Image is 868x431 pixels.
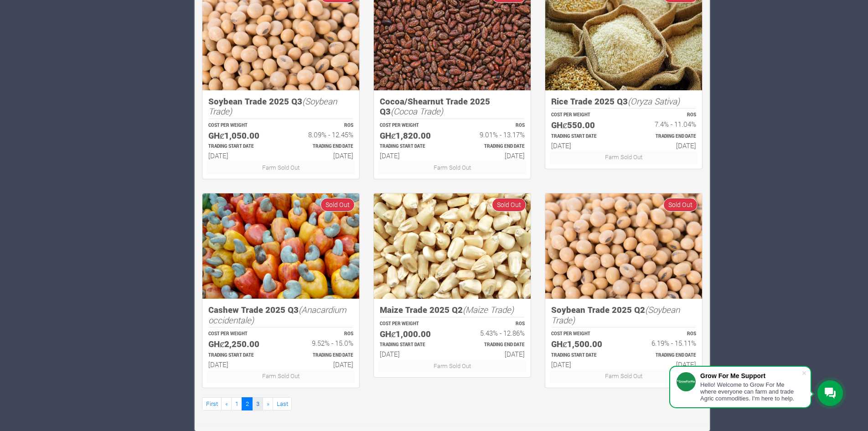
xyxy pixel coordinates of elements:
[628,95,680,107] i: (Oryza Sativa)
[289,352,353,359] p: Estimated Trading End Date
[380,96,525,117] h5: Cocoa/Shearnut Trade 2025 Q3
[208,96,353,117] h5: Soybean Trade 2025 Q3
[632,120,696,128] h6: 7.4% - 11.04%
[208,122,273,129] p: COST PER WEIGHT
[289,339,353,347] h6: 9.52% - 15.0%
[545,193,702,299] img: growforme image
[202,193,359,299] img: growforme image
[289,122,353,129] p: ROS
[551,339,615,349] h5: GHȼ1,500.00
[208,95,337,117] i: (Soybean Trade)
[208,151,273,160] h6: [DATE]
[225,400,228,408] span: «
[289,360,353,369] h6: [DATE]
[380,342,444,348] p: Estimated Trading Start Date
[208,331,273,338] p: COST PER WEIGHT
[632,133,696,140] p: Estimated Trading End Date
[463,304,514,315] i: (Maize Trade)
[380,350,444,358] h6: [DATE]
[380,143,444,150] p: Estimated Trading Start Date
[460,350,525,358] h6: [DATE]
[208,352,273,359] p: Estimated Trading Start Date
[632,331,696,338] p: ROS
[242,397,253,410] a: 2
[391,105,443,117] i: (Cocoa Trade)
[208,360,273,369] h6: [DATE]
[551,360,615,369] h6: [DATE]
[700,381,801,402] div: Hello! Welcome to Grow For Me where everyone can farm and trade Agric commodities. I'm here to help.
[380,151,444,160] h6: [DATE]
[551,304,680,326] i: (Soybean Trade)
[202,397,703,410] nav: Page Navigation
[460,122,525,129] p: ROS
[231,397,242,410] a: 1
[551,305,696,325] h5: Soybean Trade 2025 Q2
[380,321,444,327] p: COST PER WEIGHT
[460,151,525,160] h6: [DATE]
[632,352,696,359] p: Estimated Trading End Date
[380,130,444,141] h5: GHȼ1,820.00
[289,143,353,150] p: Estimated Trading End Date
[551,352,615,359] p: Estimated Trading Start Date
[460,143,525,150] p: Estimated Trading End Date
[208,305,353,325] h5: Cashew Trade 2025 Q3
[492,198,526,211] span: Sold Out
[460,130,525,139] h6: 9.01% - 13.17%
[380,329,444,339] h5: GHȼ1,000.00
[632,360,696,369] h6: [DATE]
[208,143,273,150] p: Estimated Trading Start Date
[632,112,696,119] p: ROS
[320,198,355,211] span: Sold Out
[289,130,353,139] h6: 8.09% - 12.45%
[551,141,615,150] h6: [DATE]
[663,198,697,211] span: Sold Out
[632,339,696,347] h6: 6.19% - 15.11%
[208,339,273,349] h5: GHȼ2,250.00
[551,112,615,119] p: COST PER WEIGHT
[380,305,525,315] h5: Maize Trade 2025 Q2
[460,329,525,337] h6: 5.43% - 12.86%
[374,193,531,299] img: growforme image
[208,130,273,141] h5: GHȼ1,050.00
[551,120,615,130] h5: GHȼ550.00
[700,372,801,379] div: Grow For Me Support
[551,96,696,107] h5: Rice Trade 2025 Q3
[273,397,292,410] a: Last
[551,331,615,338] p: COST PER WEIGHT
[252,397,263,410] a: 3
[460,321,525,327] p: ROS
[289,151,353,160] h6: [DATE]
[208,304,346,326] i: (Anacardium occidentale)
[380,122,444,129] p: COST PER WEIGHT
[202,397,222,410] a: First
[460,342,525,348] p: Estimated Trading End Date
[632,141,696,150] h6: [DATE]
[551,133,615,140] p: Estimated Trading Start Date
[289,331,353,338] p: ROS
[267,400,269,408] span: »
